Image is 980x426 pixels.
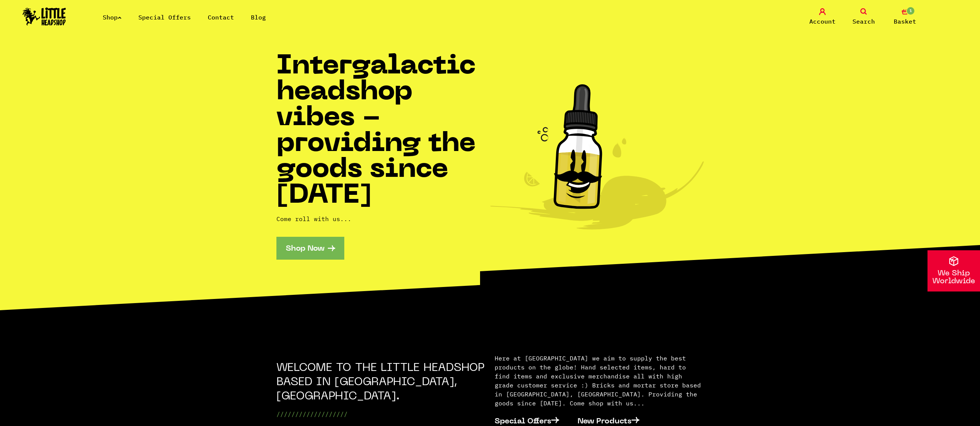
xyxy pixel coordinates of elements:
[208,13,234,21] a: Contact
[886,8,924,26] a: 1 Basket
[927,270,980,285] p: We Ship Worldwide
[809,17,836,26] span: Account
[276,214,490,223] p: Come roll with us...
[495,354,704,408] p: Here at [GEOGRAPHIC_DATA] we aim to supply the best products on the globe! Hand selected items, h...
[852,17,875,26] span: Search
[103,13,122,21] a: Shop
[138,13,191,21] a: Special Offers
[23,7,66,25] img: Little Head Shop Logo
[276,237,344,260] a: Shop Now
[251,13,266,21] a: Blog
[276,410,486,419] p: ///////////////////
[845,8,882,26] a: Search
[906,6,915,15] span: 1
[276,54,490,209] h1: Intergalactic headshop vibes - providing the goods since [DATE]
[276,361,486,404] h2: WELCOME TO THE LITTLE HEADSHOP BASED IN [GEOGRAPHIC_DATA], [GEOGRAPHIC_DATA].
[894,17,916,26] span: Basket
